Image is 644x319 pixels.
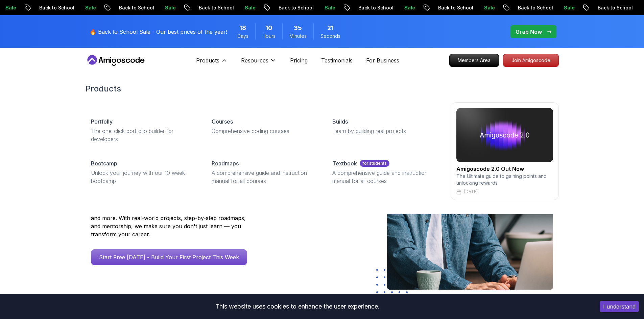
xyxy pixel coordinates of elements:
[450,54,499,67] p: Members Area
[503,54,559,67] a: Join Amigoscode
[80,4,101,11] p: Sale
[91,169,195,185] p: Unlock your journey with our 10 week bootcamp
[600,301,639,312] button: Accept cookies
[86,83,559,94] h2: Products
[91,117,113,126] p: Portfolly
[353,4,399,11] p: Back to School
[273,4,319,11] p: Back to School
[193,4,239,11] p: Back to School
[399,4,421,11] p: Sale
[451,102,559,200] a: amigoscode 2.0Amigoscode 2.0 Out NowThe Ultimate guide to gaining points and unlocking rewards[DATE]
[91,198,253,238] p: Amigoscode has helped thousands of developers land roles at Amazon, [PERSON_NAME] Bank, [PERSON_N...
[34,4,80,11] p: Back to School
[196,56,228,70] button: Products
[212,117,233,126] p: Courses
[327,112,442,140] a: BuildsLearn by building real projects
[321,56,353,64] a: Testimonials
[212,169,316,185] p: A comprehensive guide and instruction manual for all courses
[212,127,316,135] p: Comprehensive coding courses
[90,28,227,36] p: 🔥 Back to School Sale - Our best prices of the year!
[327,154,442,190] a: Textbookfor studentsA comprehensive guide and instruction manual for all courses
[196,56,219,64] p: Products
[433,4,479,11] p: Back to School
[206,112,321,140] a: CoursesComprehensive coding courses
[503,54,558,67] p: Join Amigoscode
[237,33,248,39] span: Days
[320,33,340,39] span: Seconds
[160,4,181,11] p: Sale
[558,4,580,11] p: Sale
[91,127,195,143] p: The one-click portfolio builder for developers
[212,159,239,167] p: Roadmaps
[289,33,307,39] span: Minutes
[464,189,478,194] p: [DATE]
[449,54,499,67] a: Members Area
[479,4,500,11] p: Sale
[206,154,321,190] a: RoadmapsA comprehensive guide and instruction manual for all courses
[91,249,247,265] a: Start Free [DATE] - Build Your First Project This Week
[592,4,638,11] p: Back to School
[239,23,246,33] span: 18 Days
[91,159,117,167] p: Bootcamp
[114,4,160,11] p: Back to School
[86,112,201,149] a: PortfollyThe one-click portfolio builder for developers
[5,299,590,314] div: This website uses cookies to enhance the user experience.
[516,28,542,36] p: Grab Now
[366,56,399,64] a: For Business
[456,173,553,186] p: The Ultimate guide to gaining points and unlocking rewards
[332,159,357,167] p: Textbook
[360,160,389,167] p: for students
[262,33,276,39] span: Hours
[319,4,341,11] p: Sale
[332,117,348,126] p: Builds
[332,169,437,185] p: A comprehensive guide and instruction manual for all courses
[241,56,277,70] button: Resources
[241,56,268,64] p: Resources
[86,154,201,190] a: BootcampUnlock your journey with our 10 week bootcamp
[327,23,334,33] span: 21 Seconds
[456,165,553,173] h2: Amigoscode 2.0 Out Now
[239,4,261,11] p: Sale
[265,23,272,33] span: 10 Hours
[332,127,437,135] p: Learn by building real projects
[456,108,553,162] img: amigoscode 2.0
[512,4,558,11] p: Back to School
[290,56,308,64] a: Pricing
[294,23,302,33] span: 35 Minutes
